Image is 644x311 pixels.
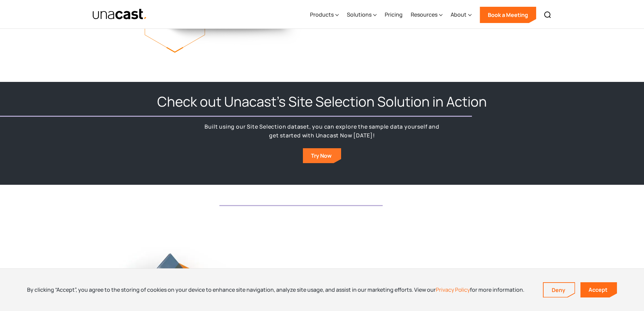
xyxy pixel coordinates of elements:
[303,148,341,163] a: Try Now
[27,286,524,293] div: By clicking “Accept”, you agree to the storing of cookies on your device to enhance site navigati...
[385,1,403,29] a: Pricing
[480,7,536,23] a: Book a Meeting
[544,283,575,297] a: Deny
[92,8,147,20] a: home
[544,11,552,19] img: Search icon
[411,1,443,29] div: Resources
[580,282,617,297] a: Accept
[411,10,437,19] div: Resources
[203,122,441,140] p: Built using our Site Selection dataset, you can explore the sample data yourself and get started ...
[310,1,339,29] div: Products
[310,10,334,19] div: Products
[347,1,377,29] div: Solutions
[451,10,467,19] div: About
[347,10,372,19] div: Solutions
[451,1,472,29] div: About
[92,8,147,20] img: Unacast text logo
[436,286,470,293] a: Privacy Policy
[157,93,487,110] h2: Check out Unacast’s Site Selection Solution in Action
